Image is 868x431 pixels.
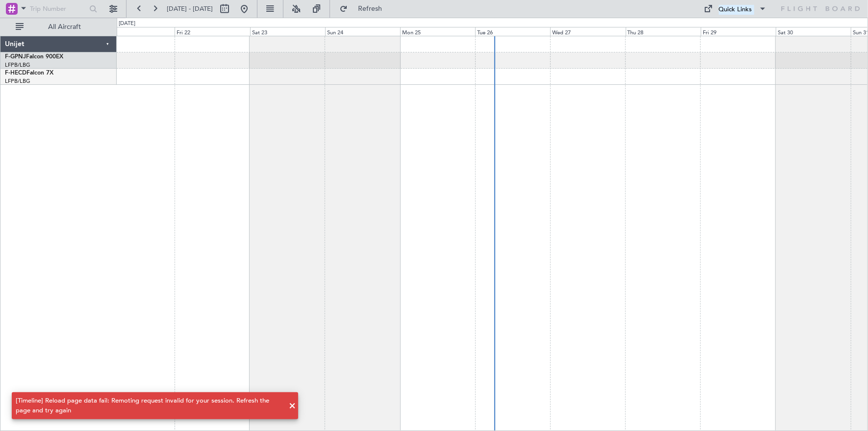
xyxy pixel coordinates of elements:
[5,70,26,76] span: F-HECD
[16,396,283,415] div: [Timeline] Reload page data fail: Remoting request invalid for your session. Refresh the page and...
[250,27,325,36] div: Sat 23
[5,70,53,76] a: F-HECDFalcon 7X
[100,27,175,36] div: Thu 21
[175,27,250,36] div: Fri 22
[776,27,851,36] div: Sat 30
[475,27,550,36] div: Tue 26
[699,1,772,17] button: Quick Links
[701,27,776,36] div: Fri 29
[119,20,135,28] div: [DATE]
[5,61,30,69] a: LFPB/LBG
[5,77,30,85] a: LFPB/LBG
[167,4,213,13] span: [DATE] - [DATE]
[400,27,475,36] div: Mon 25
[11,19,106,35] button: All Aircraft
[26,24,103,30] span: All Aircraft
[5,54,63,60] a: F-GPNJFalcon 900EX
[550,27,625,36] div: Wed 27
[335,1,394,17] button: Refresh
[350,5,391,12] span: Refresh
[325,27,400,36] div: Sun 24
[30,1,86,16] input: Trip Number
[719,5,752,15] div: Quick Links
[626,27,701,36] div: Thu 28
[5,54,26,60] span: F-GPNJ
